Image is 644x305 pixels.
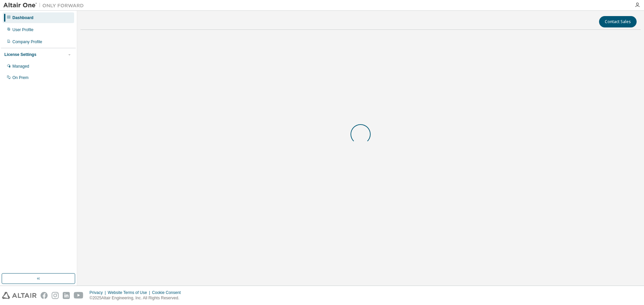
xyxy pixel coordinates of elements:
div: License Settings [4,52,36,57]
img: instagram.svg [52,292,59,299]
div: Website Terms of Use [108,290,152,295]
img: linkedin.svg [63,292,70,299]
div: User Profile [12,27,34,32]
div: Dashboard [12,15,34,20]
div: Company Profile [12,39,42,45]
div: Managed [12,64,29,69]
div: Cookie Consent [152,290,184,295]
div: On Prem [12,75,29,80]
p: © 2025 Altair Engineering, Inc. All Rights Reserved. [90,295,185,301]
div: Privacy [90,290,108,295]
img: youtube.svg [74,292,84,299]
img: facebook.svg [41,292,48,299]
img: altair_logo.svg [2,292,37,299]
img: Altair One [3,2,87,9]
button: Contact Sales [599,16,637,27]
